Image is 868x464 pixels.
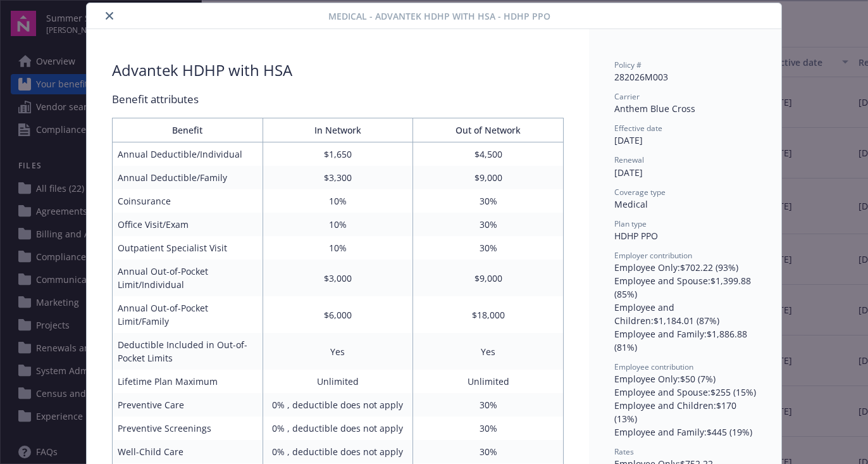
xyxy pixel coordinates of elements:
[614,198,756,211] div: Medical
[263,440,413,463] td: 0% , deductible does not apply
[113,189,263,213] td: Coinsurance
[614,91,640,102] span: Carrier
[614,327,756,354] div: Employee and Family : $1,886.88 (81%)
[113,166,263,189] td: Annual Deductible/Family
[614,166,756,179] div: [DATE]
[413,236,564,260] td: 30%
[263,118,413,142] th: In Network
[263,417,413,440] td: 0% , deductible does not apply
[614,154,644,165] span: Renewal
[413,417,564,440] td: 30%
[614,425,756,439] div: Employee and Family : $445 (19%)
[263,142,413,166] td: $1,650
[413,440,564,463] td: 30%
[113,370,263,393] td: Lifetime Plan Maximum
[614,102,756,115] div: Anthem Blue Cross
[263,370,413,393] td: Unlimited
[113,213,263,236] td: Office Visit/Exam
[112,60,292,81] div: Advantek HDHP with HSA
[614,446,634,457] span: Rates
[102,8,117,23] button: close
[614,261,756,274] div: Employee Only : $702.22 (93%)
[413,166,564,189] td: $9,000
[113,333,263,370] td: Deductible Included in Out-of-Pocket Limits
[113,417,263,440] td: Preventive Screenings
[413,189,564,213] td: 30%
[263,213,413,236] td: 10%
[614,123,662,134] span: Effective date
[263,236,413,260] td: 10%
[614,399,756,425] div: Employee and Children : $170 (13%)
[112,91,564,108] div: Benefit attributes
[113,440,263,463] td: Well-Child Care
[328,9,550,23] span: Medical - Advantek HDHP with HSA - HDHP PPO
[263,166,413,189] td: $3,300
[614,134,756,147] div: [DATE]
[614,274,756,301] div: Employee and Spouse : $1,399.88 (85%)
[614,372,756,386] div: Employee Only : $50 (7%)
[413,333,564,370] td: Yes
[614,361,693,372] span: Employee contribution
[614,218,647,229] span: Plan type
[614,229,756,242] div: HDHP PPO
[113,236,263,260] td: Outpatient Specialist Visit
[614,250,692,261] span: Employer contribution
[413,260,564,296] td: $9,000
[614,386,756,399] div: Employee and Spouse : $255 (15%)
[263,333,413,370] td: Yes
[263,296,413,333] td: $6,000
[263,260,413,296] td: $3,000
[413,393,564,417] td: 30%
[614,187,666,198] span: Coverage type
[113,393,263,417] td: Preventive Care
[614,60,642,70] span: Policy #
[113,296,263,333] td: Annual Out-of-Pocket Limit/Family
[413,213,564,236] td: 30%
[263,189,413,213] td: 10%
[113,260,263,296] td: Annual Out-of-Pocket Limit/Individual
[614,70,756,84] div: 282026M003
[413,296,564,333] td: $18,000
[113,118,263,142] th: Benefit
[113,142,263,166] td: Annual Deductible/Individual
[413,142,564,166] td: $4,500
[413,118,564,142] th: Out of Network
[263,393,413,417] td: 0% , deductible does not apply
[614,301,756,327] div: Employee and Children : $1,184.01 (87%)
[413,370,564,393] td: Unlimited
